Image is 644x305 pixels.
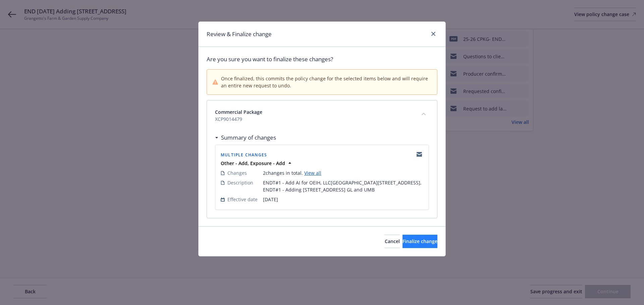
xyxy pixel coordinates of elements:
button: Cancel [385,235,400,248]
span: Changes [227,169,247,176]
button: collapse content [418,108,429,119]
span: Commercial Package [215,108,413,116]
span: Are you sure you want to finalize these changes? [207,55,437,64]
button: Finalize change [402,235,437,248]
span: Once finalized, this commits the policy change for the selected items below and will require an e... [221,75,432,89]
a: View all [304,170,321,176]
a: copyLogging [415,150,423,158]
div: Commercial PackageXCP9014479collapse content [207,100,437,131]
a: close [429,30,437,38]
span: Finalize change [402,238,437,244]
h3: Summary of changes [221,133,276,142]
span: Description [227,179,253,186]
h1: Review & Finalize change [207,30,272,39]
strong: Other - Add, Exposure - Add [221,160,285,166]
span: ENDT#1 - Add AI for OEIH, LLC[GEOGRAPHIC_DATA][STREET_ADDRESS], ENDT#1 - Adding [STREET_ADDRESS] ... [263,179,423,193]
div: Summary of changes [215,133,276,142]
span: Cancel [385,238,400,244]
div: 2 changes in total. [263,169,423,176]
span: Multiple changes [221,152,267,158]
span: XCP9014479 [215,116,413,123]
span: Effective date [227,196,258,203]
span: [DATE] [263,196,423,203]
